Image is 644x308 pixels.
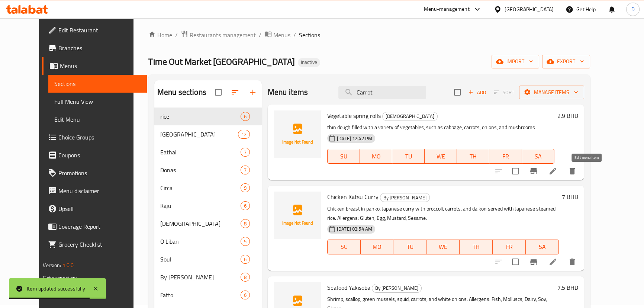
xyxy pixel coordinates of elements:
a: Branches [42,39,146,57]
div: rice6 [154,108,262,125]
div: items [241,237,250,246]
a: Coverage Report [42,218,146,235]
a: Menus [264,30,290,40]
span: 7 [241,167,249,174]
button: delete [563,253,581,271]
div: items [241,183,250,192]
span: By [PERSON_NAME] [372,284,421,292]
span: Vegetable spring rolls [327,110,381,121]
div: items [241,166,250,174]
span: Branches [58,44,141,52]
span: rice [160,112,241,121]
a: Coupons [42,146,146,164]
span: Fatto [160,291,241,299]
div: By Mirai [160,273,241,282]
span: WE [429,241,457,252]
button: SA [526,240,559,254]
span: Edit Menu [54,115,141,124]
a: Promotions [42,164,146,182]
span: import [498,57,533,66]
div: By Mirai [372,284,422,293]
div: O'Liban [160,237,241,246]
div: Eathai [160,148,241,157]
a: Menu disclaimer [42,182,146,200]
img: Vegetable spring rolls [274,110,321,158]
li: / [259,31,261,39]
span: export [548,57,584,66]
div: items [241,148,250,157]
a: Edit Restaurant [42,21,146,39]
a: Choice Groups [42,128,146,146]
span: FR [496,241,523,252]
span: SA [525,151,551,162]
p: Chicken breast in panko, Japanese curry with broccoli, carrots, and daikon served with Japanese s... [327,204,559,223]
span: Coupons [58,151,141,160]
div: items [241,201,250,210]
a: Upsell [42,200,146,218]
button: WE [425,149,457,164]
div: Item updated successfully [27,285,85,293]
span: 5 [241,238,249,245]
span: Select section first [489,87,519,98]
span: 12 [238,131,249,138]
li: / [175,31,178,39]
button: export [542,55,590,68]
span: [DATE] 03:54 AM [334,225,375,232]
div: Kaju [160,201,241,210]
span: Select section [450,84,465,100]
h6: 2.9 BHD [557,110,578,121]
a: Sections [48,75,146,93]
nav: breadcrumb [148,30,590,40]
span: D [631,5,634,13]
p: thin dough filled with a variety of vegetables, such as cabbage, carrots, onions, and mushrooms [327,123,554,132]
button: Manage items [519,86,584,99]
span: Manage items [525,88,578,97]
span: SA [529,241,556,252]
button: FR [489,149,522,164]
div: items [241,112,250,121]
img: Chicken Katsu Curry [274,192,321,239]
span: TU [396,241,424,252]
span: 7 [241,149,249,156]
span: 8 [241,220,249,227]
span: [DEMOGRAPHIC_DATA] [160,219,241,228]
div: Florencia [160,130,238,139]
div: Circa [160,183,241,192]
button: TH [460,240,493,254]
span: 1.0.0 [62,260,74,270]
span: MO [364,241,391,252]
button: TU [392,149,425,164]
span: Chicken Katsu Curry [327,191,379,202]
div: Inactive [298,58,320,67]
button: Branch-specific-item [525,162,542,180]
button: WE [426,240,460,254]
div: By Mirai [380,193,430,202]
span: [DEMOGRAPHIC_DATA] [383,112,437,121]
button: Branch-specific-item [525,253,542,271]
button: SA [522,149,554,164]
span: 8 [241,274,249,281]
a: Grocery Checklist [42,235,146,253]
button: Add section [244,83,262,101]
span: Menu disclaimer [58,186,141,195]
div: Eathai7 [154,143,262,161]
span: Select all sections [210,84,226,100]
div: items [238,130,250,139]
span: Sections [54,79,141,88]
div: Donas [160,166,241,174]
span: 6 [241,202,249,209]
span: Inactive [298,59,320,65]
button: SU [327,240,361,254]
button: delete [563,162,581,180]
div: By [PERSON_NAME]8 [154,268,262,286]
div: Circa9 [154,179,262,197]
span: 9 [241,185,249,192]
span: Full Menu View [54,97,141,106]
h2: Menu sections [157,87,206,98]
span: Select to update [508,254,523,270]
span: MO [363,151,389,162]
h2: Menu items [268,87,308,98]
div: items [241,219,250,228]
span: By [PERSON_NAME] [160,273,241,282]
